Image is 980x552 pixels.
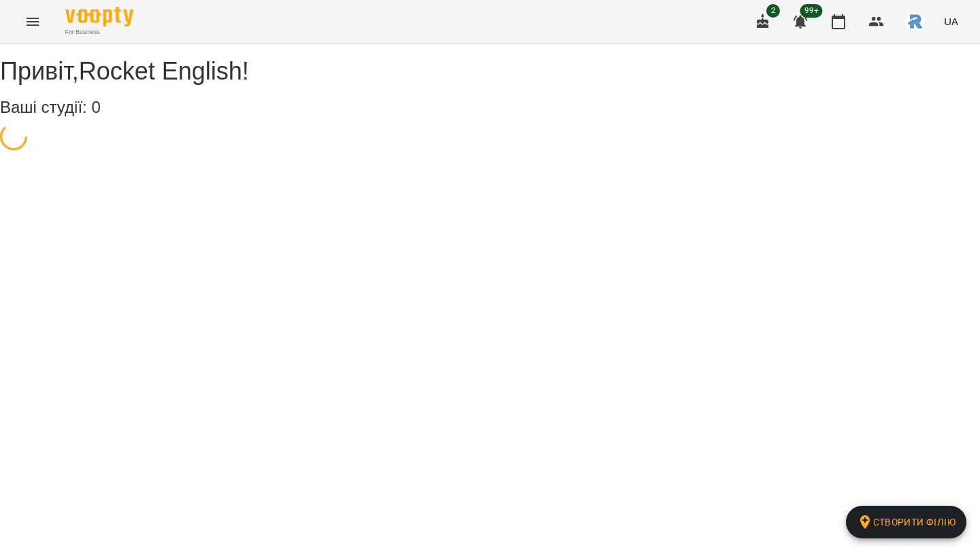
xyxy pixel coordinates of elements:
span: 2 [766,4,780,18]
span: 99+ [800,4,823,18]
button: Menu [16,5,49,38]
img: 4d5b4add5c842939a2da6fce33177f00.jpeg [906,12,925,31]
span: For Business [65,28,133,37]
span: 0 [91,98,100,116]
button: UA [938,9,964,34]
span: UA [944,14,958,29]
img: Voopty Logo [65,7,133,27]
